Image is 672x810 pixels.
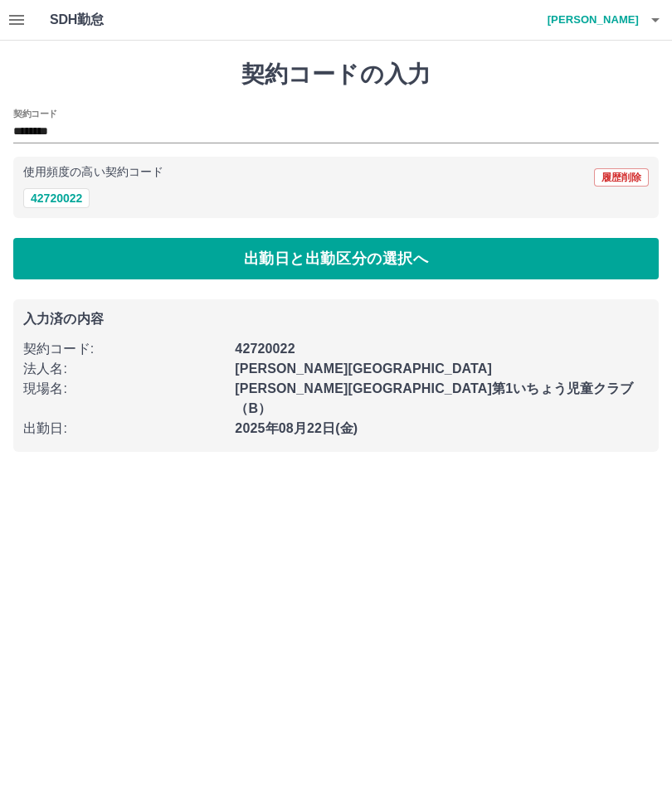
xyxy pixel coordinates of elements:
[13,61,659,89] h1: 契約コードの入力
[23,167,163,178] p: 使用頻度の高い契約コード
[13,238,659,279] button: 出勤日と出勤区分の選択へ
[235,381,633,415] b: [PERSON_NAME][GEOGRAPHIC_DATA]第1いちょう児童クラブ（B）
[23,339,225,359] p: 契約コード :
[594,168,649,187] button: 履歴削除
[23,359,225,379] p: 法人名 :
[23,419,225,439] p: 出勤日 :
[235,421,358,435] b: 2025年08月22日(金)
[23,188,90,208] button: 42720022
[23,313,649,326] p: 入力済の内容
[235,342,295,356] b: 42720022
[235,361,492,376] b: [PERSON_NAME][GEOGRAPHIC_DATA]
[23,379,225,399] p: 現場名 :
[13,107,57,120] h2: 契約コード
